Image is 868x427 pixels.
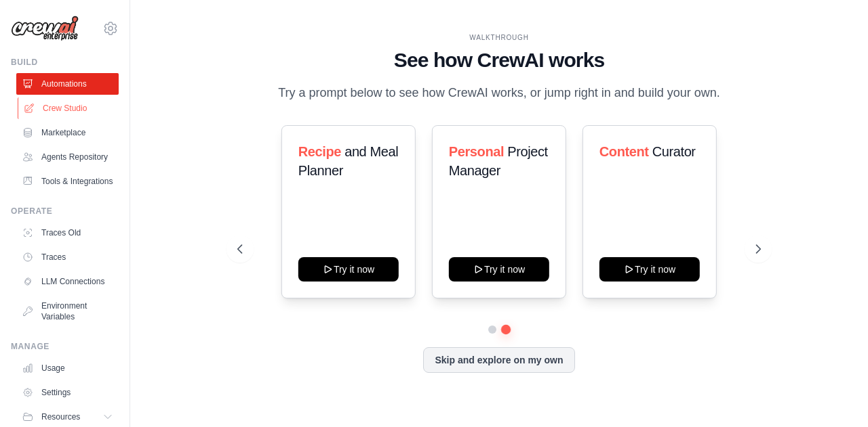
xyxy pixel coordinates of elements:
span: Personal [449,144,504,159]
a: Tools & Integrations [16,171,119,192]
a: Automations [16,73,119,95]
button: Try it now [298,257,398,282]
span: Curator [652,144,696,159]
div: Build [11,57,119,68]
button: Try it now [599,257,700,282]
a: Crew Studio [18,97,120,119]
a: Usage [16,357,119,379]
h1: See how CrewAI works [237,48,760,72]
a: Agents Repository [16,146,119,168]
a: Environment Variables [16,295,119,328]
span: Project Manager [449,144,548,178]
a: Settings [16,382,119,403]
img: Logo [11,16,79,41]
a: LLM Connections [16,271,119,292]
span: Recipe [298,144,340,159]
span: and Meal Planner [298,144,397,178]
span: Content [599,144,649,159]
p: Try a prompt below to see how CrewAI works, or jump right in and build your own. [271,83,727,103]
div: WALKTHROUGH [237,32,760,43]
span: Resources [41,411,80,422]
button: Try it now [449,257,549,282]
iframe: Chat Widget [800,362,868,427]
a: Traces Old [16,222,119,244]
a: Traces [16,246,119,268]
div: Manage [11,341,119,352]
a: Marketplace [16,122,119,143]
div: Operate [11,206,119,217]
button: Skip and explore on my own [423,347,574,373]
